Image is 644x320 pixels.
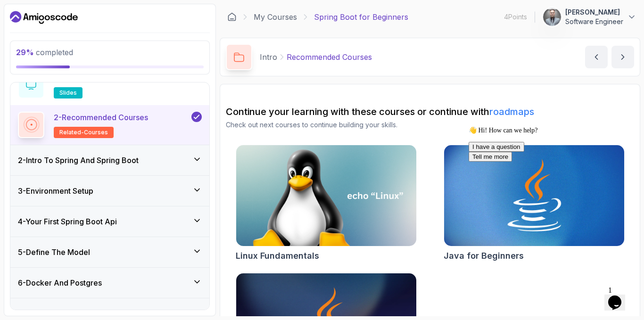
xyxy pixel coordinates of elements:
[59,129,108,136] span: related-courses
[287,51,372,63] p: Recommended Courses
[10,268,209,298] button: 6-Docker And Postgres
[565,8,623,17] p: [PERSON_NAME]
[4,4,73,11] span: 👋 Hi! How can we help?
[59,89,77,97] span: slides
[4,19,59,29] button: I have a question
[16,48,34,57] span: 29 %
[226,105,634,118] h2: Continue your learning with these courses or continue with
[444,145,625,263] a: Java for Beginners cardJava for Beginners
[444,145,624,246] img: Java for Beginners card
[314,11,408,23] p: Spring Boot for Beginners
[543,8,636,26] button: user profile image[PERSON_NAME]Software Engineer
[4,29,47,39] button: Tell me more
[10,237,209,267] button: 5-Define The Model
[18,155,139,166] h3: 2 - Intro To Spring And Spring Boot
[236,249,319,263] h2: Linux Fundamentals
[10,10,78,25] a: Dashboard
[444,249,524,263] h2: Java for Beginners
[254,11,297,23] a: My Courses
[18,185,93,197] h3: 3 - Environment Setup
[4,4,173,39] div: 👋 Hi! How can we help?I have a questionTell me more
[18,277,102,288] h3: 6 - Docker And Postgres
[260,51,277,63] p: Intro
[18,246,90,258] h3: 5 - Define The Model
[465,123,635,278] iframe: chat widget
[226,120,634,130] p: Check out next courses to continue building your skills.
[18,216,117,227] h3: 4 - Your First Spring Boot Api
[10,206,209,237] button: 4-Your First Spring Boot Api
[236,145,417,263] a: Linux Fundamentals cardLinux Fundamentals
[54,112,148,123] p: 2 - Recommended Courses
[227,12,237,22] a: Dashboard
[10,176,209,206] button: 3-Environment Setup
[18,112,202,138] button: 2-Recommended Coursesrelated-courses
[18,308,86,319] h3: 7 - Databases Setup
[565,17,623,26] p: Software Engineer
[543,8,561,26] img: user profile image
[236,145,416,246] img: Linux Fundamentals card
[18,72,202,98] button: 1-Slidesslides
[604,282,635,311] iframe: chat widget
[504,12,527,22] p: 4 Points
[489,106,534,117] a: roadmaps
[585,46,608,68] button: previous content
[10,145,209,175] button: 2-Intro To Spring And Spring Boot
[611,46,634,68] button: next content
[16,48,73,57] span: completed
